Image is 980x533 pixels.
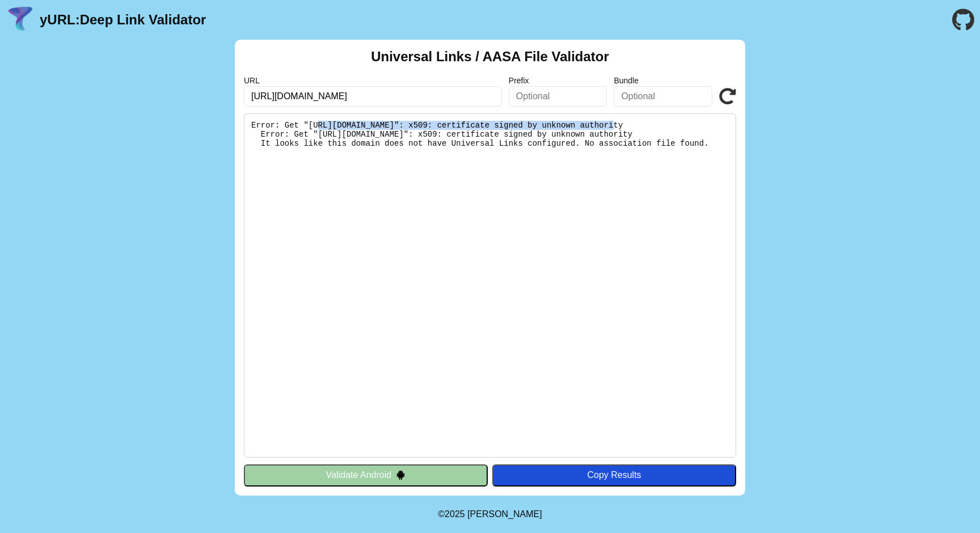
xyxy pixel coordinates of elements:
input: Optional [614,86,712,107]
label: URL [244,76,502,85]
footer: © [438,496,542,533]
span: 2025 [445,509,465,519]
div: Copy Results [498,470,730,480]
label: Prefix [509,76,607,85]
img: yURL Logo [6,5,35,35]
label: Bundle [614,76,712,85]
button: Copy Results [492,464,736,486]
a: Michael Ibragimchayev's Personal Site [467,509,542,519]
a: yURL:Deep Link Validator [40,12,206,28]
img: droidIcon.svg [396,470,405,480]
input: Optional [509,86,607,107]
pre: Error: Get "[URL][DOMAIN_NAME]": x509: certificate signed by unknown authority Error: Get "[URL][... [244,113,736,458]
input: Required [244,86,502,107]
button: Validate Android [244,464,488,486]
h2: Universal Links / AASA File Validator [371,49,609,65]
